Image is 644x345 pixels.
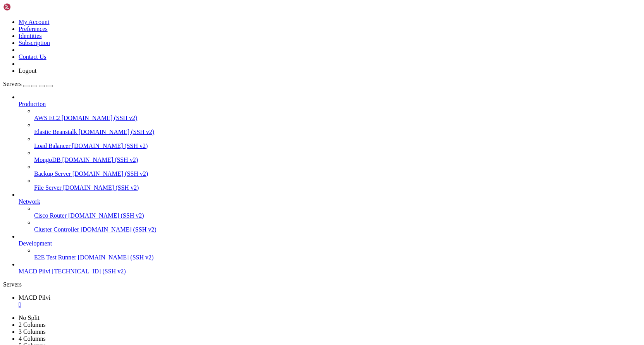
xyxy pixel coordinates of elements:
a: 4 Columns [19,335,46,342]
span: Load Balancer [34,142,71,149]
a: Contact Us [19,53,46,60]
a: Preferences [19,26,48,32]
span: [DOMAIN_NAME] (SSH v2) [79,129,155,135]
x-row: just raised the bar for easy, resilient and secure K8s cluster deployment. [3,95,543,102]
li: E2E Test Runner [DOMAIN_NAME] (SSH v2) [34,247,641,261]
x-row: System information as of [DATE] [3,43,543,49]
x-row: Learn more about enabling ESM Apps service at [URL][DOMAIN_NAME] [3,154,543,161]
span: [DOMAIN_NAME] (SSH v2) [72,142,148,149]
li: File Server [DOMAIN_NAME] (SSH v2) [34,177,641,191]
x-row: * Management: [URL][DOMAIN_NAME] [3,23,543,29]
span: [DOMAIN_NAME] (SSH v2) [81,226,157,233]
span: MACD Pilvi [19,268,50,275]
x-row: Last login: [DATE] from [TECHNICAL_ID] [3,174,543,181]
a: 2 Columns [19,321,46,328]
span: E2E Test Runner [34,254,76,261]
span: Servers [3,81,22,87]
span: AWS EC2 [34,115,60,121]
a: Subscription [19,39,50,46]
a: MongoDB [DOMAIN_NAME] (SSH v2) [34,156,641,163]
li: Elastic Beanstalk [DOMAIN_NAME] (SSH v2) [34,122,641,136]
a: Production [19,101,641,108]
span: Development [19,240,52,247]
x-row: Usage of /: 7.2% of 37.23GB Users logged in: 0 [3,62,543,69]
li: AWS EC2 [DOMAIN_NAME] (SSH v2) [34,108,641,122]
x-row: Memory usage: 9% IPv4 address for eth0: [TECHNICAL_ID] [3,69,543,76]
x-row: * Documentation: [URL][DOMAIN_NAME] [3,16,543,23]
a:  [19,301,641,308]
x-row: * Support: [URL][DOMAIN_NAME] [3,29,543,36]
li: Backup Server [DOMAIN_NAME] (SSH v2) [34,163,641,177]
span: [DOMAIN_NAME] (SSH v2) [62,156,138,163]
span: [TECHNICAL_ID] (SSH v2) [52,268,126,275]
a: No Split [19,314,40,321]
li: MACD Pilvi [TECHNICAL_ID] (SSH v2) [19,261,641,275]
a: Identities [19,33,42,39]
span: [DOMAIN_NAME] (SSH v2) [68,212,144,219]
li: Load Balancer [DOMAIN_NAME] (SSH v2) [34,136,641,149]
a: File Server [DOMAIN_NAME] (SSH v2) [34,184,641,191]
li: Network [19,191,641,233]
span: [DOMAIN_NAME] (SSH v2) [78,254,154,261]
span: [DOMAIN_NAME] (SSH v2) [63,184,139,191]
a: Logout [19,67,36,74]
x-row: Swap usage: 0% IPv6 address for eth0: [TECHNICAL_ID] [3,76,543,82]
a: Load Balancer [DOMAIN_NAME] (SSH v2) [34,142,641,149]
a: Cisco Router [DOMAIN_NAME] (SSH v2) [34,212,641,219]
img: Shellngn [3,3,48,11]
li: MongoDB [DOMAIN_NAME] (SSH v2) [34,149,641,163]
a: My Account [19,19,50,25]
span: MACD Pilvi [19,294,50,301]
x-row: [URL][DOMAIN_NAME] [3,108,543,115]
span: Elastic Beanstalk [34,129,77,135]
span: [DOMAIN_NAME] (SSH v2) [62,115,138,121]
span: Cisco Router [34,212,67,219]
a: Backup Server [DOMAIN_NAME] (SSH v2) [34,170,641,177]
a: MACD Pilvi [TECHNICAL_ID] (SSH v2) [19,268,641,275]
li: Production [19,94,641,191]
div: (26, 27) [88,181,91,187]
a: AWS EC2 [DOMAIN_NAME] (SSH v2) [34,115,641,122]
x-row: 0 updates can be applied immediately. [3,135,543,141]
x-row: * Strictly confined Kubernetes makes edge and IoT secure. Learn how MicroK8s [3,89,543,95]
a: MACD Pilvi [19,294,641,308]
li: Cluster Controller [DOMAIN_NAME] (SSH v2) [34,219,641,233]
a: Servers [3,81,53,87]
span: [DOMAIN_NAME] (SSH v2) [72,170,148,177]
li: Development [19,233,641,261]
x-row: System load: 0.08 Processes: 117 [3,56,543,62]
li: Cisco Router [DOMAIN_NAME] (SSH v2) [34,205,641,219]
a: Cluster Controller [DOMAIN_NAME] (SSH v2) [34,226,641,233]
x-row: 5 additional security updates can be applied with ESM Apps. [3,148,543,154]
x-row: Expanded Security Maintenance for Applications is not enabled. [3,122,543,128]
x-row: Welcome to Ubuntu 22.04.5 LTS (GNU/Linux 5.15.0-153-generic aarch64) [3,3,543,10]
a: 3 Columns [19,328,46,335]
span: MongoDB [34,156,60,163]
x-row: root@ubuntu-4gb-hel1-1:~# [3,181,543,187]
span: Network [19,198,40,205]
span: Cluster Controller [34,226,79,233]
a: Network [19,198,641,205]
div: Servers [3,281,641,288]
span: Backup Server [34,170,71,177]
a: Development [19,240,641,247]
a: Elastic Beanstalk [DOMAIN_NAME] (SSH v2) [34,129,641,136]
span: File Server [34,184,62,191]
a: E2E Test Runner [DOMAIN_NAME] (SSH v2) [34,254,641,261]
span: Production [19,101,46,107]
